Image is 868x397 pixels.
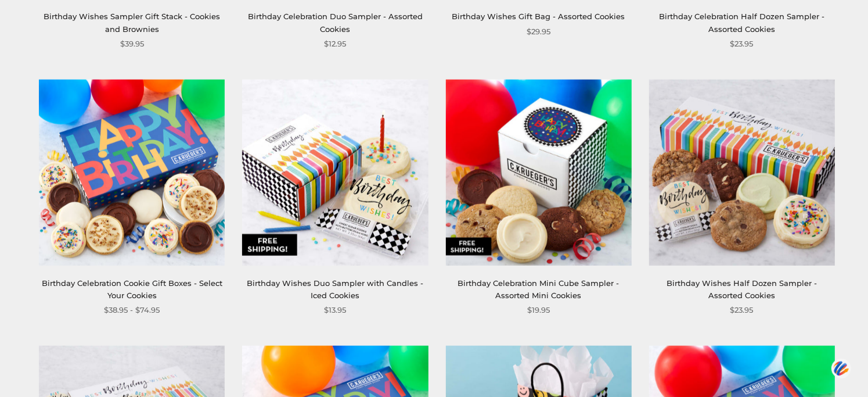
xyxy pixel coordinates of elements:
img: Birthday Celebration Mini Cube Sampler - Assorted Mini Cookies [446,79,632,265]
a: Birthday Wishes Sampler Gift Stack - Cookies and Brownies [44,12,220,33]
span: $29.95 [527,26,550,38]
span: $23.95 [730,304,754,316]
a: Birthday Celebration Half Dozen Sampler - Assorted Cookies [659,12,824,33]
img: Birthday Wishes Half Dozen Sampler - Assorted Cookies [649,79,835,265]
span: $23.95 [730,38,754,50]
span: $13.95 [324,304,346,316]
a: Birthday Celebration Mini Cube Sampler - Assorted Mini Cookies [458,278,620,300]
a: Birthday Wishes Gift Bag - Assorted Cookies [452,12,625,21]
span: $38.95 - $74.95 [104,304,160,316]
a: Birthday Wishes Half Dozen Sampler - Assorted Cookies [667,278,817,300]
a: Birthday Celebration Cookie Gift Boxes - Select Your Cookies [42,278,222,300]
img: svg+xml;base64,PHN2ZyB3aWR0aD0iNDQiIGhlaWdodD0iNDQiIHZpZXdCb3g9IjAgMCA0NCA0NCIgZmlsbD0ibm9uZSIgeG... [831,358,851,380]
img: Birthday Wishes Duo Sampler with Candles - Iced Cookies [242,79,428,265]
span: $12.95 [324,38,346,50]
span: $39.95 [120,38,144,50]
span: $19.95 [527,304,550,316]
a: Birthday Celebration Duo Sampler - Assorted Cookies [248,12,423,33]
iframe: Sign Up via Text for Offers [9,353,120,388]
img: Birthday Celebration Cookie Gift Boxes - Select Your Cookies [39,79,225,265]
a: Birthday Wishes Duo Sampler with Candles - Iced Cookies [247,278,423,300]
